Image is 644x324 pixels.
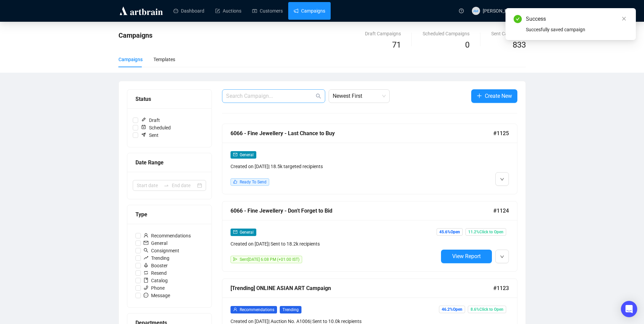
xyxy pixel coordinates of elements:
[164,183,169,188] span: swap-right
[423,30,470,37] div: Scheduled Campaigns
[231,206,493,215] div: 6066 - Fine Jewellery - Don't Forget to Bid
[226,92,314,100] input: Search Campaign...
[465,228,506,236] span: 11.2% Click to Open
[138,124,173,131] span: Scheduled
[141,269,169,277] span: Resend
[240,257,299,262] span: Sent [DATE] 6:08 PM (+01:00 IST)
[141,284,167,292] span: Phone
[215,2,241,20] a: Auctions
[135,158,203,167] div: Date Range
[500,255,504,259] span: down
[493,129,509,138] span: #1125
[118,5,164,16] img: logo
[233,180,237,184] span: like
[144,293,148,298] span: message
[526,15,628,23] div: Success
[526,26,628,33] div: Succesfully saved campaign
[222,124,517,194] a: 6066 - Fine Jewellery - Last Chance to Buy#1125mailGeneralCreated on [DATE]| 18.5k targeted recip...
[164,183,169,188] span: to
[172,182,196,189] input: End date
[141,254,172,262] span: Trending
[231,240,438,248] div: Created on [DATE] | Sent to 18.2k recipients
[144,248,148,253] span: search
[294,2,325,20] a: Campaigns
[233,257,237,261] span: send
[365,30,401,37] div: Draft Campaigns
[485,92,512,100] span: Create New
[144,263,148,268] span: rocket
[141,239,170,247] span: General
[138,131,161,139] span: Sent
[118,31,152,39] span: Campaigns
[477,93,482,98] span: plus
[392,40,401,50] span: 71
[473,8,478,13] span: AM
[173,2,204,20] a: Dashboard
[135,95,203,103] div: Status
[491,30,526,37] div: Sent Campaigns
[141,262,170,269] span: Booster
[222,201,517,272] a: 6066 - Fine Jewellery - Don't Forget to Bid#1124mailGeneralCreated on [DATE]| Sent to 18.2k recip...
[141,277,170,284] span: Catalog
[231,129,493,138] div: 6066 - Fine Jewellery - Last Chance to Buy
[240,230,254,235] span: General
[468,306,506,313] span: 8.6% Click to Open
[141,232,194,239] span: Recommendations
[622,16,626,21] span: close
[441,250,492,263] button: View Report
[135,210,203,219] div: Type
[231,163,438,170] div: Created on [DATE] | 18.5k targeted recipients
[233,152,237,157] span: mail
[141,292,173,299] span: Message
[437,228,463,236] span: 45.6% Open
[514,15,522,23] span: check-circle
[144,240,148,245] span: mail
[144,233,148,238] span: user
[231,284,493,292] div: [Trending] ONLINE ASIAN ART Campaign
[333,90,386,103] span: Newest First
[138,116,163,124] span: Draft
[141,247,182,254] span: Consignment
[240,307,274,312] span: Recommendations
[252,2,283,20] a: Customers
[233,230,237,234] span: mail
[471,89,517,103] button: Create New
[233,307,237,311] span: user
[280,306,301,313] span: Trending
[620,15,628,22] a: Close
[144,270,148,275] span: retweet
[493,206,509,215] span: #1124
[452,253,481,259] span: View Report
[316,93,321,99] span: search
[621,301,637,317] div: Open Intercom Messenger
[439,306,465,313] span: 46.2% Open
[465,40,470,50] span: 0
[483,8,519,14] span: [PERSON_NAME]
[240,180,266,184] span: Ready To Send
[144,285,148,290] span: phone
[118,56,143,63] div: Campaigns
[144,278,148,283] span: book
[153,56,175,63] div: Templates
[500,177,504,181] span: down
[459,8,464,13] span: question-circle
[137,182,161,189] input: Start date
[240,152,254,157] span: General
[493,284,509,292] span: #1123
[144,255,148,260] span: rise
